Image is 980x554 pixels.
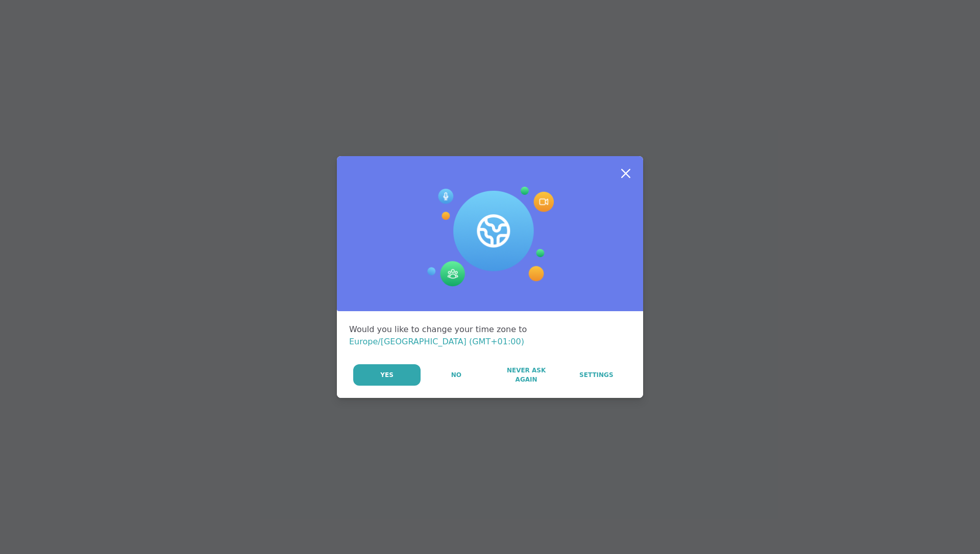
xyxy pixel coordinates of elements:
span: No [451,370,461,380]
button: Never Ask Again [492,364,560,386]
div: Would you like to change your time zone to [349,323,631,348]
span: Yes [380,370,394,380]
a: Settings [562,364,631,386]
span: Europe/[GEOGRAPHIC_DATA] (GMT+01:00) [349,337,524,346]
button: No [422,364,491,386]
span: Settings [579,370,614,380]
img: Session Experience [426,187,554,287]
span: Never Ask Again [497,366,555,384]
button: Yes [353,364,421,386]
